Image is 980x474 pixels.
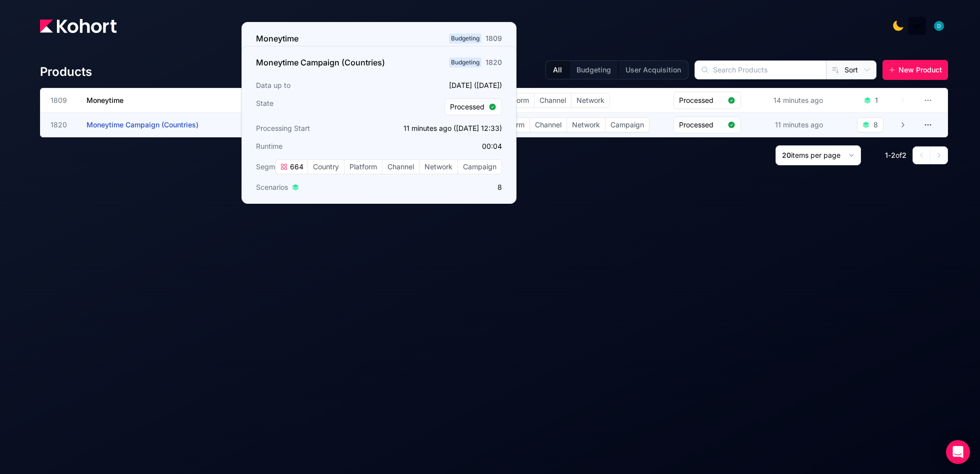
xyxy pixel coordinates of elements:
[771,93,825,107] div: 14 minutes ago
[86,96,123,104] span: Moneytime
[382,123,502,133] p: 11 minutes ago ([DATE] 12:33)
[844,65,858,75] span: Sort
[791,151,840,159] span: items per page
[485,33,502,43] div: 1809
[50,95,74,105] span: 1809
[885,151,888,159] span: 1
[888,151,891,159] span: -
[902,151,906,159] span: 2
[50,88,906,112] a: 1809MoneytimeBudgeting107CountryPlatformChannelNetworkProcessed14 minutes ago1
[256,80,376,90] h3: Data up to
[256,162,289,172] span: Segments
[898,65,942,75] span: New Product
[86,120,198,129] span: Moneytime Campaign (Countries)
[571,93,609,107] span: Network
[875,95,878,105] div: 1
[419,160,457,174] span: Network
[50,113,906,137] a: 1820Moneytime Campaign (Countries)Budgeting664CountryPlatformChannelNetworkCampaignProcessed11 mi...
[679,95,723,105] span: Processed
[679,120,723,130] span: Processed
[530,118,566,132] span: Channel
[344,160,382,174] span: Platform
[567,118,605,132] span: Network
[534,93,571,107] span: Channel
[618,61,688,79] button: User Acquisition
[775,145,861,165] button: 20items per page
[256,123,376,133] h3: Processing Start
[382,80,502,90] p: [DATE] ([DATE])
[546,61,569,79] button: All
[256,182,288,192] span: Scenarios
[40,64,92,80] h4: Products
[946,440,970,464] div: Open Intercom Messenger
[485,57,502,67] div: 1820
[482,142,502,150] app-duration-counter: 00:04
[695,61,826,79] input: Search Products
[873,120,878,130] div: 8
[40,19,116,33] img: Kohort logo
[891,151,895,159] span: 2
[895,151,902,159] span: of
[256,56,385,68] h3: Moneytime Campaign (Countries)
[50,120,74,130] span: 1820
[773,118,825,132] div: 11 minutes ago
[782,151,791,159] span: 20
[912,21,922,31] img: logo_MoneyTimeLogo_1_20250619094856634230.png
[308,160,344,174] span: Country
[882,60,948,80] button: New Product
[449,57,481,67] span: Budgeting
[288,162,303,172] span: 664
[569,61,618,79] button: Budgeting
[458,160,501,174] span: Campaign
[450,102,484,112] span: Processed
[256,98,376,115] h3: State
[449,33,481,43] span: Budgeting
[256,32,298,44] h3: Moneytime
[382,160,419,174] span: Channel
[256,141,376,151] h3: Runtime
[382,182,502,192] p: 8
[605,118,649,132] span: Campaign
